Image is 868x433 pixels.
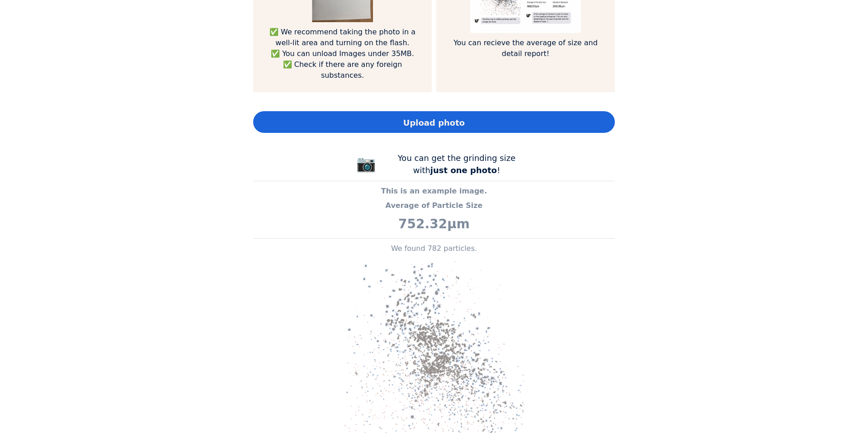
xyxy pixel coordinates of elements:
[356,155,376,173] span: 📷
[403,117,465,129] span: Upload photo
[430,165,497,175] b: just one photo
[389,152,524,176] div: You can get the grinding size with !
[253,215,615,234] p: 752.32μm
[253,200,615,211] p: Average of Particle Size
[253,186,615,197] p: This is an example image.
[253,243,615,254] p: We found 782 particles.
[267,27,418,81] p: ✅ We recommend taking the photo in a well-lit area and turning on the flash. ✅ You can unload Ima...
[450,38,601,59] p: You can recieve the average of size and detail report!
